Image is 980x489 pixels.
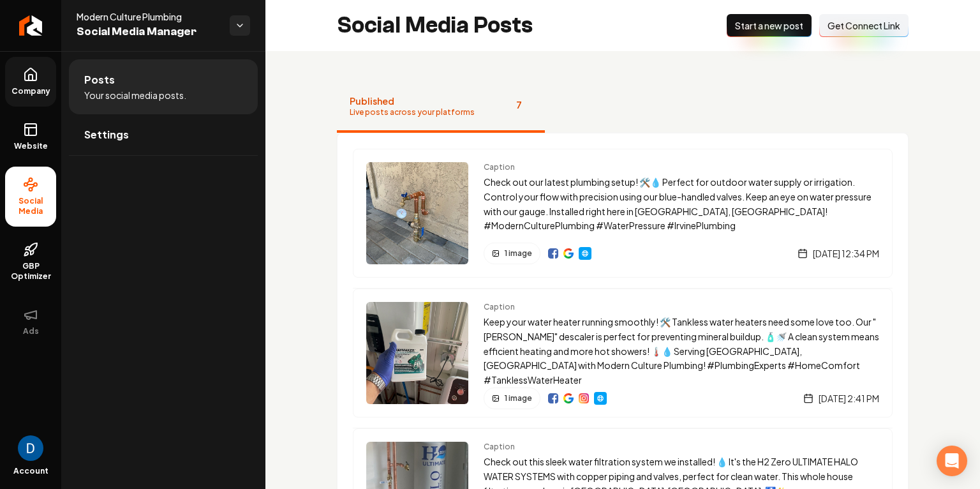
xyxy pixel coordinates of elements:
span: Settings [84,127,129,142]
a: Company [5,57,56,107]
a: Post previewCaptionKeep your water heater running smoothly! 🛠️ Tankless water heaters need some l... [353,288,893,418]
span: 1 image [505,248,532,259]
a: View on Facebook [548,393,558,403]
span: Published [350,94,475,107]
img: Post preview [366,162,468,264]
span: Social Media Manager [77,23,219,41]
span: [DATE] 12:34 PM [813,247,879,260]
button: Ads [5,297,56,347]
img: Post preview [366,302,468,404]
span: Caption [484,162,879,172]
a: View on Instagram [579,393,589,403]
span: Get Connect Link [828,19,900,32]
span: 1 image [505,393,532,403]
div: Open Intercom Messenger [937,446,967,476]
img: Rebolt Logo [19,15,43,36]
img: Facebook [548,248,558,259]
img: Website [580,248,590,259]
span: Caption [484,442,879,452]
span: Company [6,86,56,96]
span: Live posts across your platforms [350,107,475,117]
span: Your social media posts. [84,89,186,102]
a: Website [579,247,591,260]
span: 7 [505,94,532,115]
img: Website [595,393,605,403]
p: Keep your water heater running smoothly! 🛠️ Tankless water heaters need some love too. Our "[PERS... [484,315,879,387]
a: Website [594,392,607,405]
span: Start a new post [735,19,803,32]
a: GBP Optimizer [5,232,56,292]
img: Instagram [579,393,589,403]
p: Check out our latest plumbing setup! 🛠️💧 Perfect for outdoor water supply or irrigation. Control ... [484,175,879,233]
button: Open user button [18,435,43,461]
button: Start a new post [727,14,812,37]
span: Posts [84,72,115,87]
img: Google [563,248,574,259]
h2: Social Media Posts [337,13,533,38]
span: Modern Culture Plumbing [77,10,219,23]
span: Social Media [5,196,56,216]
button: PublishedLive posts across your platforms7 [337,82,545,133]
span: Website [9,141,53,151]
a: Post previewCaptionCheck out our latest plumbing setup! 🛠️💧 Perfect for outdoor water supply or i... [353,149,893,278]
span: Account [13,466,48,476]
nav: Tabs [337,82,909,133]
a: Settings [69,114,258,155]
span: Caption [484,302,879,312]
span: [DATE] 2:41 PM [819,392,879,405]
a: Website [5,112,56,162]
a: View on Google Business Profile [563,248,574,259]
a: View on Google Business Profile [563,393,574,403]
img: David Rice [18,435,43,461]
span: GBP Optimizer [5,261,56,282]
img: Google [563,393,574,403]
button: Get Connect Link [819,14,909,37]
img: Facebook [548,393,558,403]
span: Ads [18,326,44,336]
a: View on Facebook [548,248,558,259]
